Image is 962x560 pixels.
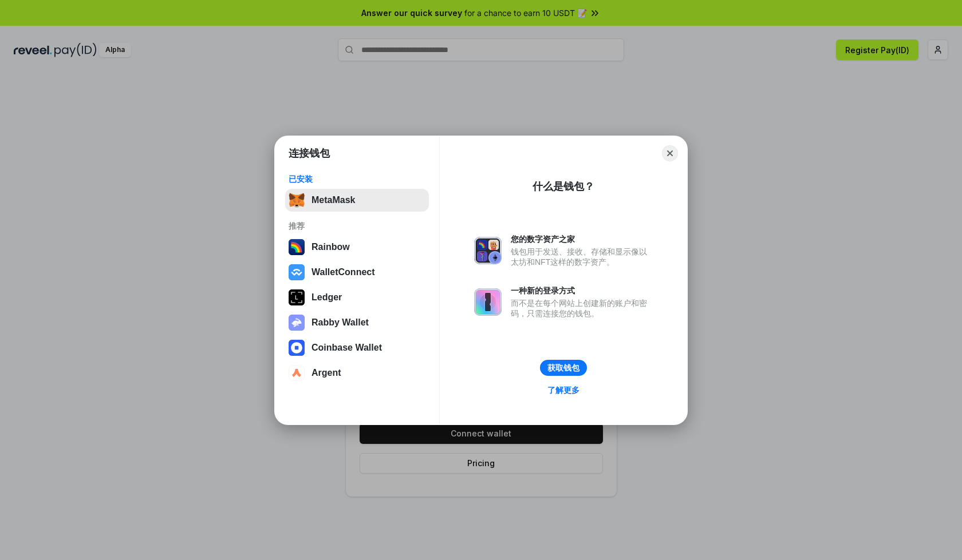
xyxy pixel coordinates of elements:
[312,267,375,277] div: WalletConnect
[511,285,653,296] div: 一种新的登录方式
[312,195,355,205] div: MetaMask
[511,298,653,319] div: 而不是在每个网站上创建新的账户和密码，只需连接您的钱包。
[662,145,678,161] button: Close
[285,336,429,359] button: Coinbase Wallet
[289,289,305,305] img: svg+xml,%3Csvg%20xmlns%3D%22http%3A%2F%2Fwww.w3.org%2F2000%2Fsvg%22%20width%3D%2228%22%20height%3...
[285,311,429,334] button: Rabby Wallet
[312,368,341,378] div: Argent
[541,383,586,398] a: 了解更多
[511,234,653,244] div: 您的数字资产之家
[289,146,330,160] h1: 连接钱包
[533,180,594,193] div: 什么是钱包？
[312,242,350,252] div: Rainbow
[285,362,429,384] button: Argent
[285,286,429,309] button: Ledger
[289,315,305,331] img: svg+xml,%3Csvg%20xmlns%3D%22http%3A%2F%2Fwww.w3.org%2F2000%2Fsvg%22%20fill%3D%22none%22%20viewBox...
[474,237,502,264] img: svg+xml,%3Csvg%20xmlns%3D%22http%3A%2F%2Fwww.w3.org%2F2000%2Fsvg%22%20fill%3D%22none%22%20viewBox...
[285,261,429,284] button: WalletConnect
[289,192,305,208] img: svg+xml,%3Csvg%20fill%3D%22none%22%20height%3D%2233%22%20viewBox%3D%220%200%2035%2033%22%20width%...
[312,292,342,303] div: Ledger
[289,264,305,280] img: svg+xml,%3Csvg%20width%3D%2228%22%20height%3D%2228%22%20viewBox%3D%220%200%2028%2028%22%20fill%3D...
[289,239,305,255] img: svg+xml,%3Csvg%20width%3D%22120%22%20height%3D%22120%22%20viewBox%3D%220%200%20120%20120%22%20fil...
[312,317,369,328] div: Rabby Wallet
[474,288,502,316] img: svg+xml,%3Csvg%20xmlns%3D%22http%3A%2F%2Fwww.w3.org%2F2000%2Fsvg%22%20fill%3D%22none%22%20viewBox...
[289,221,425,231] div: 推荐
[285,189,429,212] button: MetaMask
[511,247,653,267] div: 钱包用于发送、接收、存储和显示像以太坊和NFT这样的数字资产。
[289,174,425,184] div: 已安装
[289,340,305,356] img: svg+xml,%3Csvg%20width%3D%2228%22%20height%3D%2228%22%20viewBox%3D%220%200%2028%2028%22%20fill%3D...
[312,343,382,353] div: Coinbase Wallet
[547,363,579,373] div: 获取钱包
[547,385,579,395] div: 了解更多
[540,360,587,376] button: 获取钱包
[285,236,429,259] button: Rainbow
[289,365,305,381] img: svg+xml,%3Csvg%20width%3D%2228%22%20height%3D%2228%22%20viewBox%3D%220%200%2028%2028%22%20fill%3D...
